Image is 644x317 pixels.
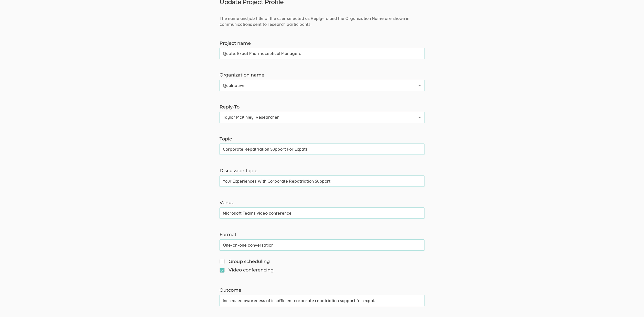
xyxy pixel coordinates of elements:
label: Reply-To [220,104,424,111]
label: Topic [220,136,424,143]
span: Group scheduling [220,258,270,265]
label: Outcome [220,287,424,294]
label: Format [220,232,424,238]
iframe: Chat Widget [618,292,644,317]
label: Discussion topic [220,168,424,174]
label: Project name [220,40,424,47]
div: The name and job title of the user selected as Reply-To and the Organization Name are shown in co... [216,16,428,27]
label: Organization name [220,72,424,79]
span: Video conferencing [220,267,274,274]
label: Venue [220,200,424,206]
